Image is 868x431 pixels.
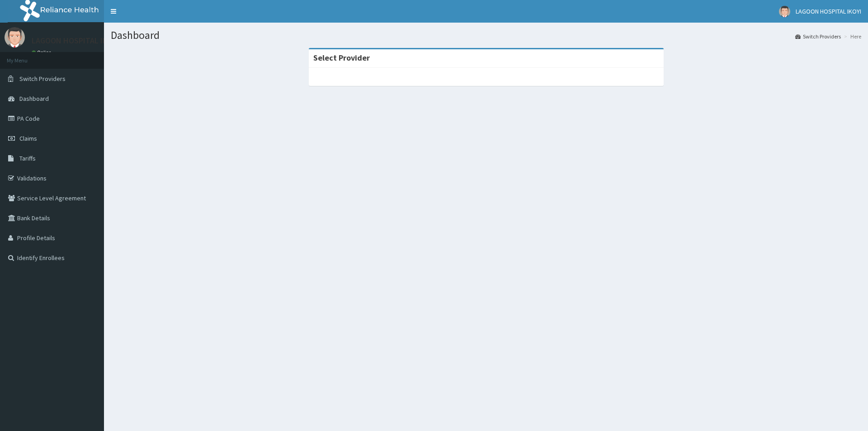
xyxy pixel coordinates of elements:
[313,52,370,63] strong: Select Provider
[19,134,37,142] span: Claims
[19,75,66,83] span: Switch Providers
[795,33,841,40] a: Switch Providers
[32,37,119,45] p: LAGOON HOSPITAL IKOYI
[5,27,25,47] img: User Image
[842,33,861,40] li: Here
[111,29,861,41] h1: Dashboard
[32,49,53,56] a: Online
[19,154,36,162] span: Tariffs
[796,7,861,15] span: LAGOON HOSPITAL IKOYI
[19,95,49,103] span: Dashboard
[779,6,790,17] img: User Image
